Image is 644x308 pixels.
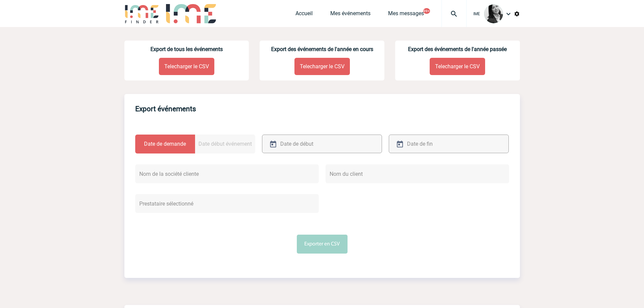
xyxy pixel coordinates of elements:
a: Accueil [295,10,313,20]
a: Telecharger le CSV [294,58,350,75]
span: IME [473,11,480,16]
h3: Export des événements de l'année passée [395,46,520,52]
label: Date début événement [195,135,255,153]
label: Date de demande [135,135,195,153]
a: Telecharger le CSV [159,58,214,75]
input: Nom de la société cliente [135,164,319,183]
button: 99+ [423,8,430,14]
a: Mes événements [330,10,371,20]
a: Telecharger le CSV [430,58,485,75]
input: Date de début [279,139,350,149]
button: Exporter en CSV [297,235,348,254]
img: 101052-0.jpg [484,4,503,23]
input: Prestataire sélectionné [135,194,319,213]
a: Mes messages [388,10,424,20]
h3: Export de tous les événements [124,46,249,52]
img: IME-Finder [124,4,160,23]
h3: Export des événements de l'année en cours [260,46,384,52]
input: Date de fin [405,139,477,149]
h4: Export événements [135,105,196,113]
